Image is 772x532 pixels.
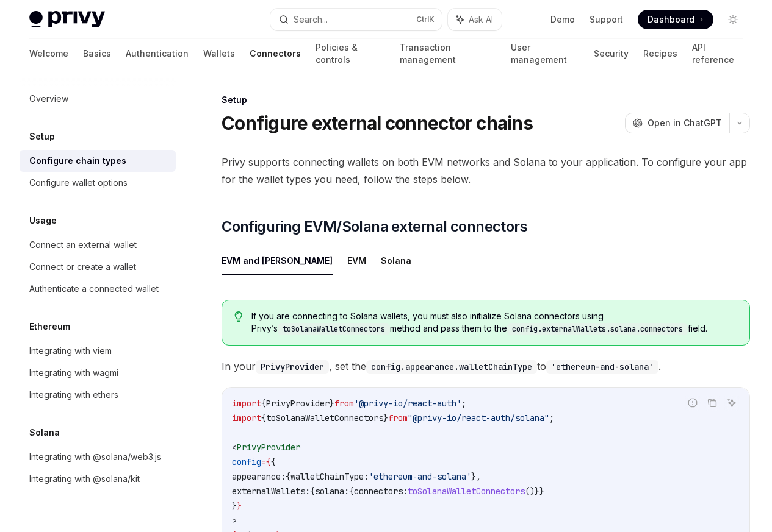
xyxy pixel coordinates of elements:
div: Integrating with wagmi [29,366,118,380]
a: Configure wallet options [20,172,176,194]
code: config.appearance.walletChainType [366,360,537,374]
a: Demo [550,13,575,26]
a: Authenticate a connected wallet [20,278,176,300]
a: Dashboard [638,10,713,29]
span: PrivyProvider [266,398,330,409]
a: Connectors [250,39,301,68]
span: Privy supports connecting wallets on both EVM networks and Solana to your application. To configu... [222,154,750,188]
span: ; [549,413,554,424]
span: Ctrl K [416,15,435,24]
div: Setup [222,94,750,106]
a: Integrating with @solana/web3.js [20,446,176,468]
div: Authenticate a connected wallet [29,282,159,296]
code: config.externalWallets.solana.connectors [507,323,688,335]
a: Integrating with ethers [20,384,176,406]
div: Configure chain types [29,154,126,168]
a: Configure chain types [20,150,176,172]
span: 'ethereum-and-solana' [369,471,471,482]
span: }, [471,471,481,482]
span: } [383,413,388,424]
span: from [388,413,408,424]
a: Basics [83,39,111,68]
span: walletChainType: [290,471,369,482]
a: Integrating with @solana/kit [20,468,176,490]
span: { [261,398,266,409]
span: If you are connecting to Solana wallets, you must also initialize Solana connectors using Privy’s... [251,310,737,335]
span: import [232,398,261,409]
a: Welcome [29,39,68,68]
span: from [334,398,354,409]
div: Integrating with @solana/web3.js [29,450,161,464]
span: toSolanaWalletConnectors [408,486,525,497]
a: Connect or create a wallet [20,256,176,278]
span: appearance: [232,471,286,482]
a: Integrating with viem [20,340,176,362]
span: import [232,413,261,424]
button: EVM and [PERSON_NAME] [222,246,333,275]
span: '@privy-io/react-auth' [354,398,461,409]
a: User management [511,39,579,68]
span: } [330,398,334,409]
span: Open in ChatGPT [648,117,722,129]
a: Support [590,13,623,26]
span: } [232,500,237,511]
span: { [266,456,271,467]
a: Overview [20,88,176,110]
button: Toggle dark mode [723,10,743,29]
div: Integrating with @solana/kit [29,472,140,486]
span: config [232,456,261,467]
a: Policies & controls [316,39,385,68]
img: light logo [29,11,105,28]
button: Report incorrect code [685,395,701,411]
span: { [261,413,266,424]
span: Ask AI [469,13,493,26]
a: Transaction management [400,39,496,68]
span: connectors: [354,486,408,497]
span: "@privy-io/react-auth/solana" [408,413,549,424]
span: > [232,515,237,526]
span: } [237,500,242,511]
a: API reference [692,39,743,68]
h5: Setup [29,129,55,144]
h5: Ethereum [29,319,70,334]
button: Search...CtrlK [270,9,442,30]
div: Integrating with ethers [29,388,118,402]
span: ()}} [525,486,544,497]
span: { [271,456,276,467]
div: Search... [294,12,328,27]
button: Ask AI [448,9,502,30]
span: PrivyProvider [237,442,300,453]
code: PrivyProvider [256,360,329,374]
div: Connect or create a wallet [29,260,136,274]
span: solana: [315,486,349,497]
span: Dashboard [648,13,694,26]
h5: Solana [29,425,60,440]
span: Configuring EVM/Solana external connectors [222,217,527,236]
code: 'ethereum-and-solana' [546,360,658,374]
a: Connect an external wallet [20,234,176,256]
span: { [310,486,315,497]
a: Recipes [643,39,677,68]
button: Solana [381,246,411,275]
span: < [232,442,237,453]
span: externalWallets: [232,486,310,497]
button: Open in ChatGPT [625,113,729,133]
button: EVM [347,246,366,275]
svg: Tip [234,311,243,322]
a: Authentication [126,39,189,68]
code: toSolanaWalletConnectors [278,323,390,335]
span: toSolanaWalletConnectors [266,413,383,424]
div: Overview [29,91,68,106]
div: Connect an external wallet [29,238,137,252]
h1: Configure external connector chains [222,112,533,134]
a: Integrating with wagmi [20,362,176,384]
h5: Usage [29,213,57,228]
span: { [286,471,290,482]
a: Security [594,39,629,68]
button: Copy the contents from the code block [704,395,720,411]
span: ; [461,398,466,409]
span: { [349,486,354,497]
a: Wallets [203,39,235,68]
span: In your , set the to . [222,358,750,375]
div: Integrating with viem [29,344,112,358]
